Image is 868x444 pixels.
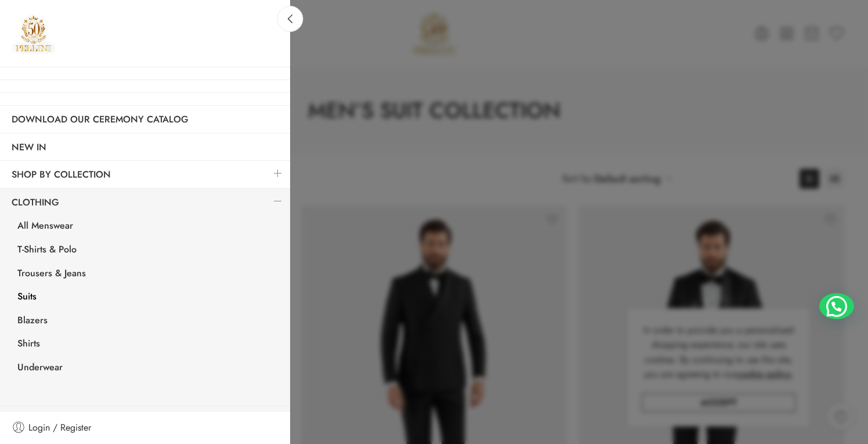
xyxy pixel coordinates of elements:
[6,333,290,357] a: Shirts
[28,420,91,435] span: Login / Register
[6,286,290,310] a: Suits
[6,310,290,334] a: Blazers
[12,420,279,435] a: Login / Register
[6,357,290,381] a: Underwear
[6,215,290,239] a: All Menswear
[6,239,290,263] a: T-Shirts & Polo
[12,12,55,55] img: Pellini
[12,12,55,55] a: Pellini -
[6,263,290,287] a: Trousers & Jeans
